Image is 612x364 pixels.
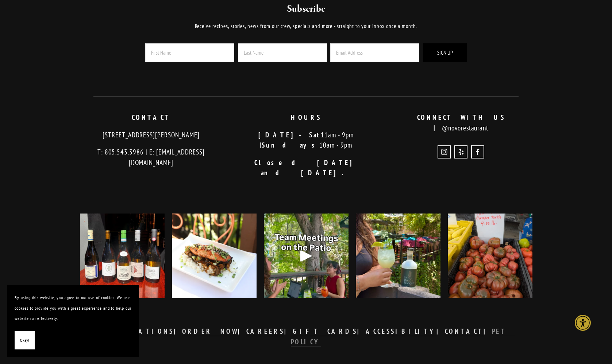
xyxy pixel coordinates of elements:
input: First Name [145,43,234,62]
strong: Closed [DATE] and [DATE]. [254,158,365,177]
a: Instagram [438,145,451,158]
div: Play [297,247,315,265]
span: Okay! [20,335,29,346]
strong: CONTACT [132,113,170,122]
strong: CAREERS [246,327,284,336]
p: @novorestaurant [390,112,532,133]
strong: | [357,327,366,336]
strong: | [238,327,246,336]
strong: | [174,327,182,336]
img: Did you know that you can add SLO based @tobehonestbev's &quot;Focus&quot; CBD to any of our non-... [356,214,440,298]
strong: | [436,327,445,336]
img: A summer favorite worth savoring: our ginger soy marinated King Salmon with white sticky rice, mi... [172,203,257,309]
strong: PET POLICY [291,327,515,346]
strong: HOURS [291,113,322,122]
a: Novo Restaurant and Lounge [471,145,484,158]
strong: Sundays [262,141,319,149]
button: Sign Up [423,43,467,62]
a: Yelp [454,145,467,158]
strong: ACCESSIBILITY [366,327,436,336]
p: T: 805.543.3986 | E: [EMAIL_ADDRESS][DOMAIN_NAME] [80,147,223,168]
section: Cookie banner [7,285,139,357]
input: Last Name [238,43,327,62]
a: ORDER NOW [182,327,238,336]
a: CONTACT [445,327,484,336]
div: Accessibility Menu [575,315,591,331]
strong: CONTACT [445,327,484,336]
a: GIFT CARDS [293,327,358,336]
a: ACCESSIBILITY [366,327,436,336]
strong: [DATE]-Sat [258,130,321,139]
img: Cherokee Purple tomatoes, known for their deep, dusky-rose color and rich, complex, and sweet fla... [448,200,532,312]
strong: ORDER NOW [182,327,238,336]
input: Email Address [330,43,419,62]
a: CAREERS [246,327,284,336]
p: By using this website, you agree to our use of cookies. We use cookies to provide you with a grea... [15,293,131,324]
strong: | [484,327,492,336]
button: Okay! [15,331,35,350]
strong: RESERVATIONS [105,327,173,336]
strong: GIFT CARDS [293,327,358,336]
a: RESERVATIONS [105,327,173,336]
strong: CONNECT WITH US | [417,113,513,132]
strong: | [284,327,293,336]
span: Sign Up [437,49,453,56]
img: Our wine list just got a refresh! Come discover the newest pours waiting for your glass 🍷: &bull;... [80,214,165,298]
p: [STREET_ADDRESS][PERSON_NAME] [80,130,223,140]
h2: Subscribe [125,3,487,16]
p: 11am - 9pm | 10am - 9pm [235,130,377,150]
p: Receive recipes, stories, news from our crew, specials and more - straight to your inbox once a m... [125,22,487,31]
